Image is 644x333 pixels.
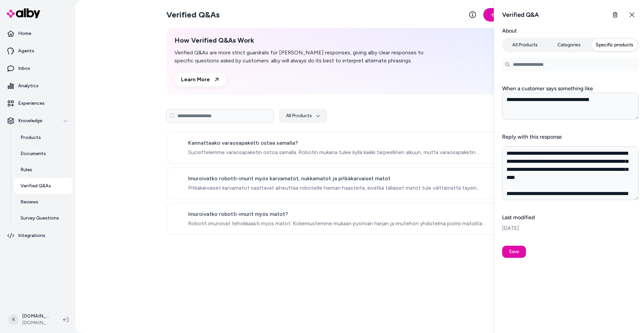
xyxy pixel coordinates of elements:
[502,85,593,92] label: When a customer says something like
[8,314,19,325] span: K
[174,49,432,65] p: Verified Q&As are more strict guardrails for [PERSON_NAME] responses, giving alby clear responses...
[20,183,51,189] p: Verified Q&As
[3,228,72,244] a: Integrations
[174,36,432,45] h2: How Verified Q&As Work
[20,215,59,222] p: Survey Questions
[18,83,39,89] p: Analytics
[592,39,637,51] button: Specific products
[174,73,226,86] a: Learn More
[188,184,489,192] span: Pitkäkarvaiset karvamatot saattavat aiheuttaa roboteille hieman haasteita, eivätkä tällaiset mato...
[3,113,72,129] button: Knowledge
[3,60,72,77] a: Inbox
[3,26,72,42] a: Home
[22,313,52,320] p: [DOMAIN_NAME] Shopify
[483,8,553,21] button: New Verified Q&A
[18,48,34,54] p: Agents
[14,130,72,146] a: Products
[18,100,45,107] p: Experiences
[14,178,72,194] a: Verified Q&As
[3,78,72,94] a: Analytics
[20,166,32,173] p: Rules
[14,162,72,178] a: Rules
[188,175,489,183] span: Imuroivatko robotti-imurit myös karvamatot, nukkamatot ja pitkäkarvaiset matot
[20,150,46,157] p: Documents
[14,210,72,226] a: Survey Questions
[18,117,42,124] p: Knowledge
[188,139,489,147] span: Kannattaako varaosapaketti ostaa samalla?
[502,246,526,258] button: Save
[279,109,327,123] button: All Products
[14,194,72,210] a: Reviews
[4,309,58,330] button: K[DOMAIN_NAME] Shopify[DOMAIN_NAME]
[7,8,40,18] img: alby Logo
[166,9,220,20] h2: Verified Q&As
[18,30,31,37] p: Home
[18,65,30,72] p: Inbox
[188,210,489,218] span: Imuroivatko robotti-imurit myös matot?
[502,224,639,232] span: [DATE]
[20,134,41,141] p: Products
[14,146,72,162] a: Documents
[18,232,45,239] p: Integrations
[502,10,539,19] h2: Verified Q&A
[22,320,52,326] span: [DOMAIN_NAME]
[502,134,562,140] label: Reply with this response
[188,220,489,228] span: Robotit imuroivat tehokkaasti myös matot. Kokemustemme mukaan pyörivän harjan ja imutehon yhdiste...
[3,95,72,111] a: Experiences
[188,148,489,156] span: Suosittelemme varaosapaketin ostoa samalla. Robotin mukana tulee kyllä kaikki tarpeellinen alkuun...
[503,39,546,51] button: All Products
[548,39,591,51] button: Categories
[3,43,72,59] a: Agents
[502,213,639,222] span: Last modified
[502,27,639,35] label: About
[20,199,38,205] p: Reviews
